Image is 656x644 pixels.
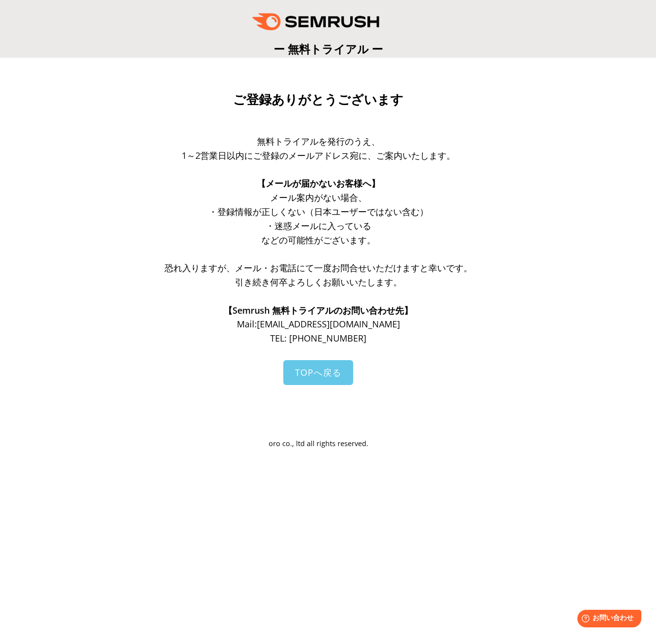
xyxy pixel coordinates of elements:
span: などの可能性がございます。 [261,234,376,246]
span: Mail: [EMAIL_ADDRESS][DOMAIN_NAME] [237,318,400,330]
span: 【メールが届かないお客様へ】 [257,177,380,189]
span: 引き続き何卒よろしくお願いいたします。 [235,276,402,288]
span: ご登録ありがとうございます [233,92,403,107]
span: 1～2営業日以内にご登録のメールアドレス宛に、ご案内いたします。 [182,150,455,161]
a: TOPへ戻る [283,360,353,385]
span: ・登録情報が正しくない（日本ユーザーではない含む） [209,206,428,217]
span: 無料トライアルを発行のうえ、 [257,135,380,147]
span: 恐れ入りますが、メール・お電話にて一度お問合せいただけますと幸いです。 [165,262,472,274]
span: TOPへ戻る [295,366,341,378]
span: メール案内がない場合、 [270,192,367,203]
span: ー 無料トライアル ー [274,41,383,57]
span: oro co., ltd all rights reserved. [269,439,368,448]
span: ・迷惑メールに入っている [266,220,371,232]
span: 【Semrush 無料トライアルのお問い合わせ先】 [224,304,413,316]
iframe: Help widget launcher [569,606,645,633]
span: TEL: [PHONE_NUMBER] [270,332,366,344]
